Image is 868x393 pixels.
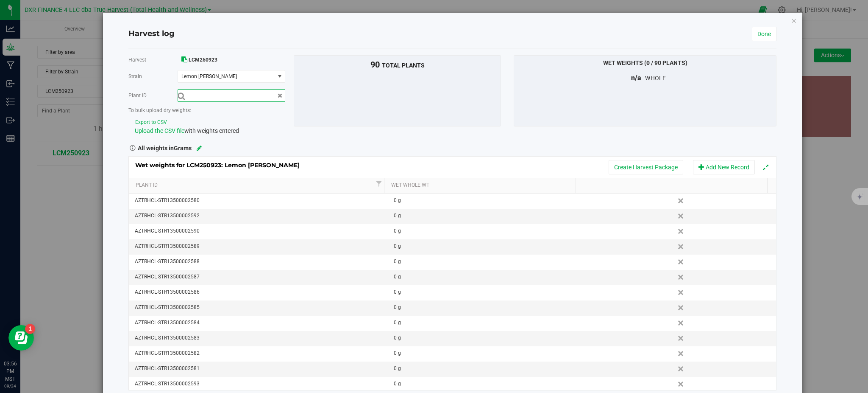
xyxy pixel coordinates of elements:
a: Delete [675,363,688,374]
span: Plant ID [128,93,147,98]
div: 0 g [394,242,581,250]
span: Grams [174,145,192,152]
div: 0 g [394,288,581,296]
div: AZTRHCL-STR13500002584 [135,319,387,327]
div: AZTRHCL-STR13500002589 [135,242,387,250]
a: Plant Id [136,182,374,189]
export-to-csv: wet-weight-harvest-modal [135,118,167,125]
strong: All weights in [138,142,192,153]
a: Delete [675,333,688,344]
a: Delete [675,241,688,252]
span: LCM250923 [189,57,217,63]
div: AZTRHCL-STR13500002593 [135,380,387,388]
button: Create Harvest Package [609,160,683,174]
div: AZTRHCL-STR13500002590 [135,227,387,235]
iframe: Resource center [8,325,34,351]
button: Add New Record [693,160,755,174]
a: Delete [675,379,688,390]
span: Strain [128,73,142,79]
a: Delete [675,256,688,267]
div: 0 g [394,334,581,342]
a: Delete [675,348,688,359]
div: AZTRHCL-STR13500002592 [135,212,387,220]
a: Delete [675,317,688,328]
a: Delete [675,272,688,283]
h5: To bulk upload dry weights: [128,108,287,113]
div: AZTRHCL-STR13500002581 [135,365,387,373]
a: Wet Whole Wt [391,182,573,189]
div: AZTRHCL-STR13500002587 [135,273,387,281]
a: Filter [374,178,384,189]
div: 0 g [394,212,581,220]
span: total plants [382,62,425,69]
div: AZTRHCL-STR13500002582 [135,349,387,357]
div: AZTRHCL-STR13500002586 [135,288,387,296]
div: 0 g [394,319,581,327]
div: 0 g [394,365,581,373]
a: Delete [675,226,688,237]
a: Delete [675,211,688,222]
a: Delete [675,287,688,298]
a: Delete [675,195,688,206]
div: 0 g [394,227,581,235]
span: n/a [631,74,641,82]
span: Lemon [PERSON_NAME] [181,73,267,79]
div: AZTRHCL-STR13500002583 [135,334,387,342]
button: Export to CSV [135,118,167,126]
h4: Harvest log [128,28,175,39]
span: Wet weights for LCM250923: Lemon [PERSON_NAME] [135,161,308,169]
iframe: Resource center unread badge [25,324,35,334]
div: AZTRHCL-STR13500002588 [135,258,387,266]
span: Harvest [128,57,146,63]
div: AZTRHCL-STR13500002580 [135,196,387,205]
a: Delete [675,302,688,313]
div: 0 g [394,196,581,205]
span: (0 / 90 plants) [644,59,687,66]
button: Expand [759,161,772,173]
span: Wet Weights [603,59,643,66]
div: 0 g [394,303,581,312]
div: with weights entered [135,126,287,135]
span: Upload the CSV file [135,127,184,134]
input: Search by Plant ID [178,89,286,102]
div: 0 g [394,258,581,266]
div: 0 g [394,380,581,388]
span: whole [645,75,666,81]
div: 0 g [394,273,581,281]
span: select [274,70,285,82]
a: Done [752,27,776,41]
div: 0 g [394,349,581,357]
div: AZTRHCL-STR13500002585 [135,303,387,312]
span: 90 [370,59,380,70]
